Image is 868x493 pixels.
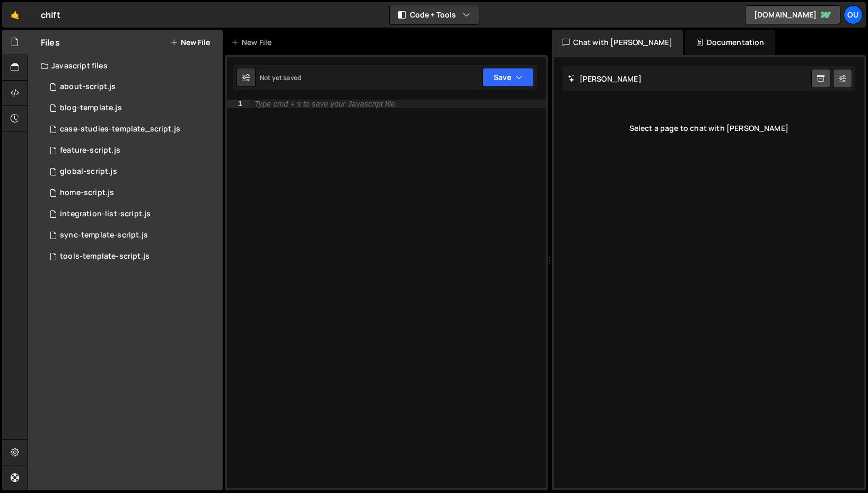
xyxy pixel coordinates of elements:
[41,98,223,119] div: 10025/22390.js
[41,182,223,204] div: 10025/22393.js
[60,103,122,113] div: blog-template.js
[41,76,223,98] div: 10025/22389.js
[41,204,223,225] div: 10025/22394.js
[170,38,210,47] button: New File
[41,119,223,140] div: 10025/22852.js
[260,73,301,82] div: Not yet saved
[844,5,863,24] a: Ou
[60,146,120,155] div: feature-script.js
[60,231,148,240] div: sync-template-script.js
[563,107,856,149] div: Select a page to chat with [PERSON_NAME]
[41,8,60,21] div: chift
[685,30,775,55] div: Documentation
[483,68,534,87] button: Save
[255,100,397,108] div: Type cmd + s to save your Javascript file.
[552,30,683,55] div: Chat with [PERSON_NAME]
[60,82,116,92] div: about-script.js
[60,125,180,134] div: case-studies-template_script.js
[60,209,151,219] div: integration-list-script.js
[568,74,642,84] h2: [PERSON_NAME]
[41,161,223,182] div: 10025/22392.js
[227,100,249,108] div: 1
[231,37,276,48] div: New File
[745,5,840,24] a: [DOMAIN_NAME]
[60,188,114,198] div: home-script.js
[41,140,223,161] div: 10025/22391.js
[41,225,223,246] div: 10025/22395.js
[60,167,117,177] div: global-script.js
[2,2,28,28] a: 🤙
[60,252,150,261] div: tools-template-script.js
[390,5,479,24] button: Code + Tools
[41,246,223,267] div: 10025/22396.js
[28,55,223,76] div: Javascript files
[41,37,60,48] h2: Files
